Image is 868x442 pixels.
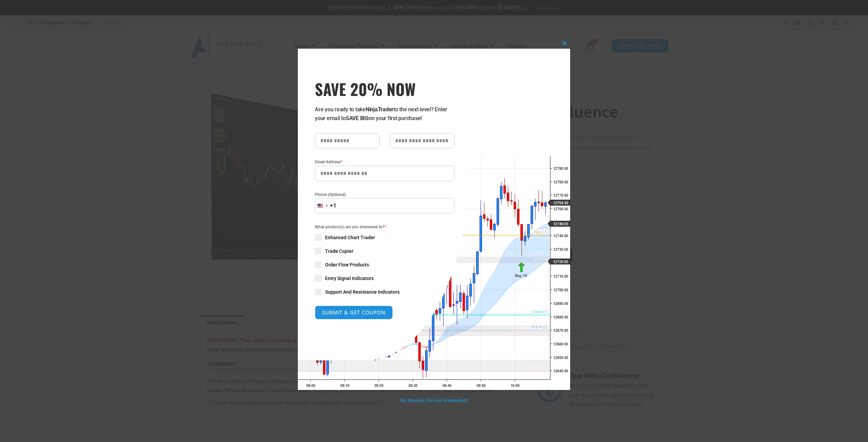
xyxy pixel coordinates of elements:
label: Email Address [315,159,454,165]
label: Phone (Optional) [315,191,454,198]
label: Order Flow Products [315,261,454,268]
span: Order Flow Products [325,261,369,268]
button: Selected country [315,198,337,213]
label: Enhanced Chart Trader [315,234,454,241]
label: Support And Resistance Indicators [315,289,454,295]
div: +1 [330,201,337,210]
button: SUBMIT & GET COUPON [315,306,393,320]
span: Entry Signal Indicators [325,275,374,282]
a: No thanks, I’m not interested! [400,397,468,404]
span: Support And Resistance Indicators [325,289,400,295]
span: Enhanced Chart Trader [325,234,375,241]
span: Trade Copier [325,248,353,255]
span: What product(s) are you interested in? [315,224,454,230]
label: Entry Signal Indicators [315,275,454,282]
strong: NinjaTrader [366,106,393,113]
p: Are you ready to take to the next level? Enter your email to on your first purchase! [315,105,454,123]
label: Trade Copier [315,248,454,255]
strong: SAVE BIG [346,115,369,121]
span: SAVE 20% NOW [315,79,454,98]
